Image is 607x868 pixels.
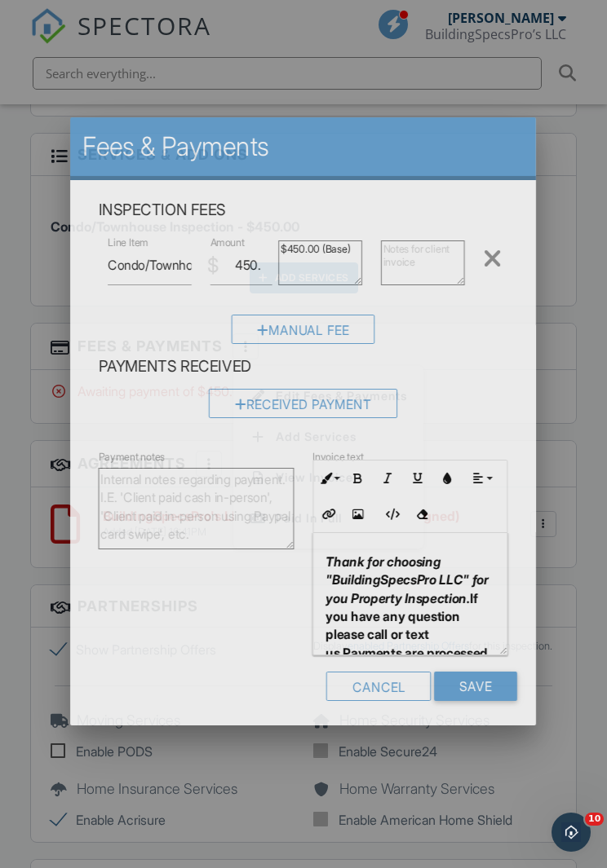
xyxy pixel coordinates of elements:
[467,463,496,494] button: Align
[552,813,591,852] iframe: Intercom live chat
[373,463,402,494] button: Italic (Ctrl+I)
[313,450,365,465] label: Invoice text
[109,236,149,250] label: Line Item
[232,325,375,341] a: Manual Fee
[343,499,373,530] button: Insert Image (Ctrl+P)
[585,813,604,826] span: 10
[326,645,490,716] u: Payments are processed through YourSpace 360 our marketing company. Thank you
[279,240,362,285] textarea: $450.00 (Base)
[326,672,432,701] div: Cancel
[210,400,398,416] a: Received Payment
[377,499,406,530] button: Code View
[432,463,462,494] button: Colors
[99,450,166,465] label: Payment notes
[83,130,524,163] h2: Fees & Payments
[207,252,219,280] div: $
[99,356,508,377] h4: Payments Received
[232,315,375,344] div: Manual Fee
[326,553,490,606] strong: Thank for choosing "BuildingSpecsPro LLC" for you Property Inspection.
[210,389,398,418] div: Received Payment
[343,463,373,494] button: Bold (Ctrl+B)
[403,463,432,494] button: Underline (Ctrl+U)
[210,236,245,250] label: Amount
[99,200,508,221] h4: Inspection Fees
[407,499,436,530] button: Clear Formatting
[326,590,490,716] strong: If you have any question please call or text us.
[313,499,343,530] button: Insert Link (Ctrl+K)
[435,672,518,701] input: Save
[313,463,343,494] button: Inline Style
